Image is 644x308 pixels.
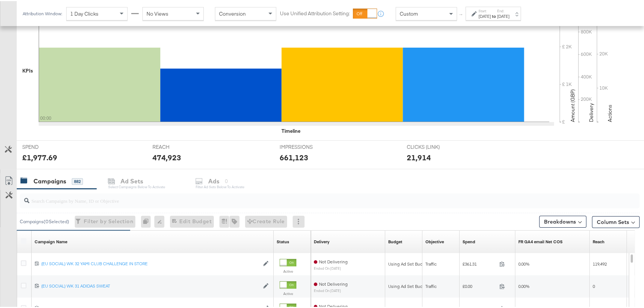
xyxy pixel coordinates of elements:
text: Delivery [588,102,595,121]
div: Budget [388,238,402,244]
a: Shows the current state of your Ad Campaign. [277,238,289,244]
a: Your campaign name. [35,238,67,244]
div: £1,977.69 [22,151,57,162]
span: Conversion [219,9,246,16]
div: Using Ad Set Budget [388,260,429,266]
span: Custom [400,9,418,16]
div: [DATE] [497,12,509,18]
span: 0 [593,282,595,288]
div: Status [277,238,289,244]
label: Active [280,268,296,273]
label: End: [497,7,509,12]
span: ↑ [458,13,465,15]
text: Actions [606,103,613,121]
label: Active [280,290,296,295]
div: Reach [593,238,605,244]
div: 882 [72,177,83,184]
div: 661,123 [280,151,308,162]
span: IMPRESSIONS [280,142,335,150]
span: CLICKS (LINK) [407,142,463,150]
a: (EU SOCIAL) WK 31 ADIDAS SWEAT [41,282,259,288]
a: The total amount spent to date. [463,238,475,244]
a: Reflects the ability of your Ad Campaign to achieve delivery based on ad states, schedule and bud... [314,238,329,244]
div: Campaigns [33,176,66,185]
span: Not Delivering [319,258,348,263]
label: Start: [479,7,491,12]
text: Amount (GBP) [569,88,576,121]
div: Using Ad Set Budget [388,282,429,288]
span: Traffic [425,282,437,288]
span: Traffic [425,260,437,266]
span: No Views [146,9,168,16]
span: 119,492 [593,260,607,266]
div: FR GA4 email Net COS [518,238,563,244]
span: £0.00 [463,282,496,288]
sub: ended on [DATE] [314,288,348,292]
div: Campaign Name [35,238,67,244]
span: Not Delivering [319,302,348,308]
label: Use Unified Attribution Setting: [280,9,350,16]
span: 0.00% [518,260,529,266]
div: 21,914 [407,151,431,162]
strong: to [491,12,497,18]
span: REACH [152,142,208,150]
button: Column Sets [592,215,640,227]
div: Attribution Window: [22,10,62,15]
span: SPEND [22,142,78,150]
div: 474,923 [152,151,181,162]
button: Breakdowns [539,215,586,227]
a: The maximum amount you're willing to spend on your ads, on average each day or over the lifetime ... [388,238,402,244]
a: (EU SOCIAL) WK 32 YAMI CLUB CHALLENGE IN STORE [41,260,259,266]
a: Your campaign's objective. [425,238,444,244]
span: Not Delivering [319,280,348,286]
div: Objective [425,238,444,244]
div: Spend [463,238,475,244]
a: The number of people your ad was served to. [593,238,605,244]
input: Search Campaigns by Name, ID or Objective [29,189,583,204]
div: Timeline [281,126,300,134]
span: 0.00% [518,282,529,288]
div: (EU SOCIAL) WK 32 YAMI CLUB CHALLENGE IN STORE [41,260,259,266]
div: Delivery [314,238,329,244]
div: Campaigns ( 0 Selected) [20,217,69,224]
div: [DATE] [479,12,491,18]
span: £361.31 [463,260,496,266]
div: 0 [141,215,154,227]
span: 1 Day Clicks [70,9,99,16]
a: FR GA4 Net COS [518,238,563,244]
div: KPIs [22,66,33,73]
sub: ended on [DATE] [314,265,348,269]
